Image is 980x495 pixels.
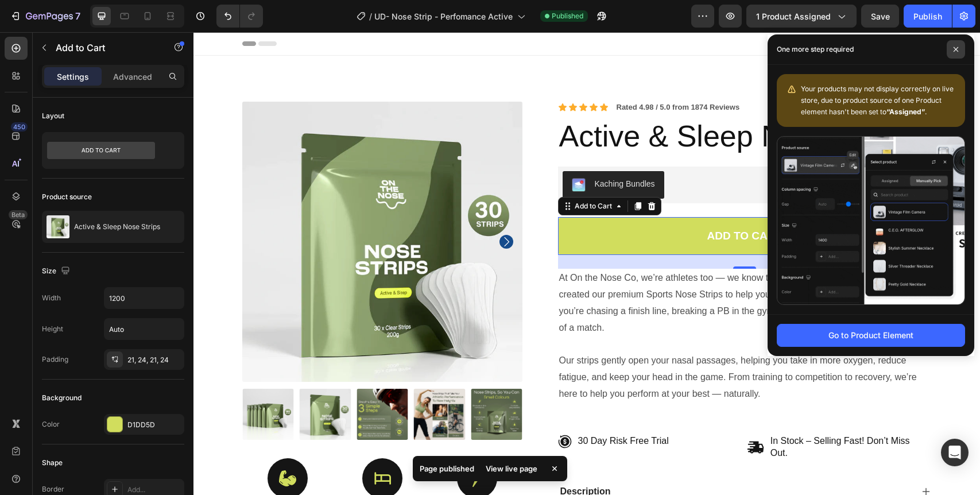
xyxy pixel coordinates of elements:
[378,146,392,160] img: KachingBundles.png
[379,169,421,179] div: Add to Cart
[552,11,583,21] span: Published
[374,10,513,22] span: UD- Nose Strip - Perfomance Active
[365,84,738,125] h1: Active & Sleep Nose Strips
[75,9,80,23] p: 7
[42,111,64,121] div: Layout
[423,71,547,79] strong: Rated 4.98 / 5.0 from 1874 Reviews
[365,185,738,223] button: Add to cart
[401,146,462,158] div: Kaching Bundles
[9,210,28,219] div: Beta
[777,44,854,55] p: One more step required
[42,484,64,494] div: Border
[42,293,61,303] div: Width
[42,393,82,403] div: Background
[886,107,925,116] b: “Assigned”
[42,324,63,334] div: Height
[42,264,72,279] div: Size
[56,41,153,55] p: Add to Cart
[42,192,92,202] div: Product source
[57,71,89,83] p: Settings
[756,10,831,22] span: 1 product assigned
[106,357,157,408] img: Green package of 'On The Nose' nose strips with a white background
[828,329,913,341] div: Go to Product Element
[127,355,181,365] div: 21, 24, 21, 24
[941,439,969,466] div: Open Intercom Messenger
[904,5,952,28] button: Publish
[777,324,965,347] button: Go to Product Element
[367,454,417,464] span: Description
[277,357,329,408] img: Nose strips packaging with health benefits on a green background
[42,458,63,468] div: Shape
[127,420,181,430] div: D1DD5D
[479,461,544,477] div: View live page
[216,5,263,28] div: Undo/Redo
[74,223,160,231] p: Active & Sleep Nose Strips
[163,357,215,408] img: Instructions for using a nasal strip with a person wearing a helmet on a green background
[913,10,942,22] div: Publish
[47,215,69,238] img: product feature img
[513,197,588,211] div: Add to cart
[871,11,890,21] span: Save
[306,203,320,216] button: Carousel Next Arrow
[193,32,980,495] iframe: Design area
[366,304,737,386] p: Our strips gently open your nasal passages, helping you take in more oxygen, reduce fatigue, and ...
[220,357,272,408] img: Advertisement for nose strips targeting athletes with images of a runner, triathlete, and cyclist.
[369,10,372,22] span: /
[127,485,181,495] div: Add...
[746,5,857,28] button: 1 product assigned
[420,463,474,474] p: Page published
[366,238,737,304] p: At On the Nose Co, we’re athletes too — we know that every breath counts. That’s why we created o...
[801,84,954,116] span: Your products may not display correctly on live store, due to product source of one Product eleme...
[577,403,736,427] p: In Stock – Selling Fast! Don’t Miss Out.
[113,71,152,83] p: Advanced
[5,5,86,28] button: 7
[861,5,899,28] button: Save
[369,139,471,167] button: Kaching Bundles
[104,319,184,339] input: Auto
[104,288,184,308] input: Auto
[385,403,475,415] p: 30 Day Risk Free Trial
[42,419,60,430] div: Color
[42,354,68,365] div: Padding
[11,122,28,132] div: 450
